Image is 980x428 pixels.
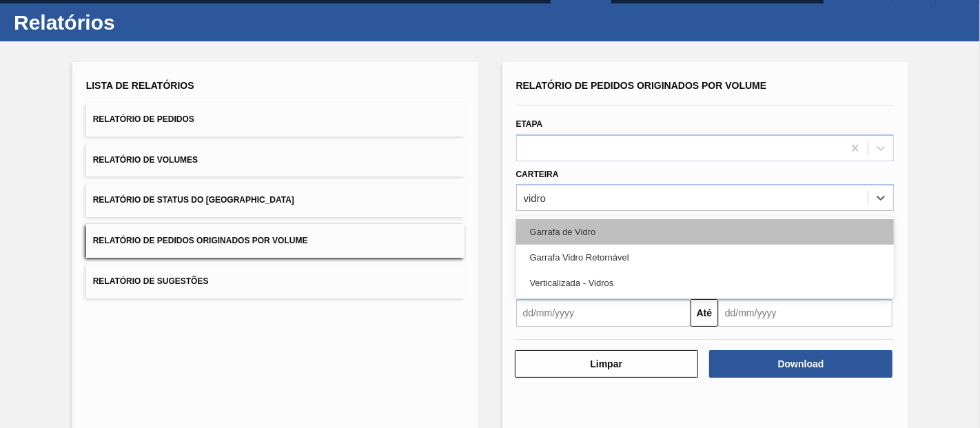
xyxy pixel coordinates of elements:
[691,299,718,327] button: Até
[516,170,559,179] label: Carteira
[718,299,892,327] input: dd/mm/yyyy
[86,103,465,136] button: Relatório de Pedidos
[515,350,698,378] button: Limpar
[516,270,895,296] div: Verticalizada - Vidros
[93,155,198,165] span: Relatório de Volumes
[93,195,294,205] span: Relatório de Status do [GEOGRAPHIC_DATA]
[86,224,465,258] button: Relatório de Pedidos Originados por Volume
[86,183,465,217] button: Relatório de Status do [GEOGRAPHIC_DATA]
[93,276,209,286] span: Relatório de Sugestões
[86,265,465,298] button: Relatório de Sugestões
[14,14,258,30] h1: Relatórios
[93,114,194,124] span: Relatório de Pedidos
[86,143,465,177] button: Relatório de Volumes
[516,80,767,91] span: Relatório de Pedidos Originados por Volume
[516,245,895,270] div: Garrafa Vidro Retornável
[516,119,543,129] label: Etapa
[93,236,308,245] span: Relatório de Pedidos Originados por Volume
[709,350,892,378] button: Download
[516,299,691,327] input: dd/mm/yyyy
[516,219,895,245] div: Garrafa de Vidro
[86,80,194,91] span: Lista de Relatórios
